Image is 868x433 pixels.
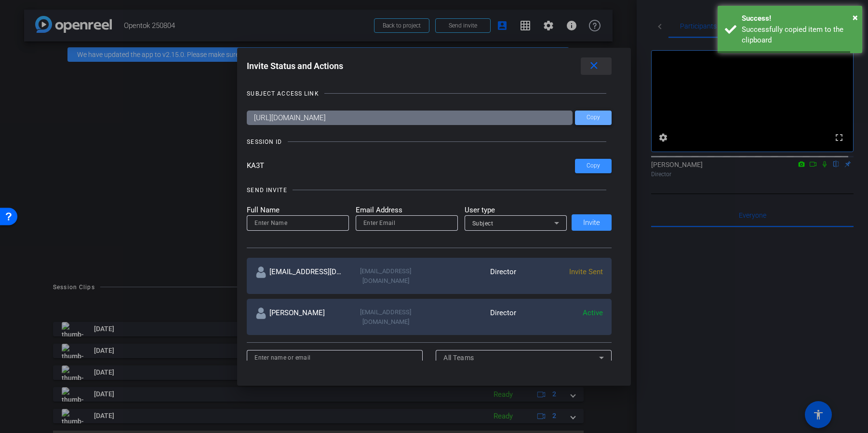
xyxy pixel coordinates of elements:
[356,205,458,216] mat-label: Email Address
[247,185,612,195] openreel-title-line: SEND INVITE
[255,266,342,285] div: [EMAIL_ADDRESS][DOMAIN_NAME]
[247,185,287,195] div: SEND INVITE
[588,60,600,72] mat-icon: close
[429,307,516,326] div: Director
[342,307,429,326] div: [EMAIL_ADDRESS][DOMAIN_NAME]
[247,89,612,98] openreel-title-line: SUBJECT ACCESS LINK
[247,137,612,147] openreel-title-line: SESSION ID
[254,217,341,229] input: Enter Name
[254,352,415,363] input: Enter name or email
[363,217,450,229] input: Enter Email
[853,10,858,25] button: Close
[742,24,855,46] div: Successfully copied item to the clipboard
[472,220,494,227] span: Subject
[575,111,612,125] button: Copy
[853,12,858,23] span: ×
[587,114,600,121] span: Copy
[583,308,603,317] span: Active
[465,205,567,216] mat-label: User type
[247,57,612,75] div: Invite Status and Actions
[247,137,282,147] div: SESSION ID
[575,159,612,173] button: Copy
[569,267,603,276] span: Invite Sent
[247,89,319,98] div: SUBJECT ACCESS LINK
[255,307,342,326] div: [PERSON_NAME]
[443,354,474,362] span: All Teams
[342,266,429,285] div: [EMAIL_ADDRESS][DOMAIN_NAME]
[742,13,855,24] div: Success!
[247,205,349,216] mat-label: Full Name
[587,162,600,169] span: Copy
[429,266,516,285] div: Director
